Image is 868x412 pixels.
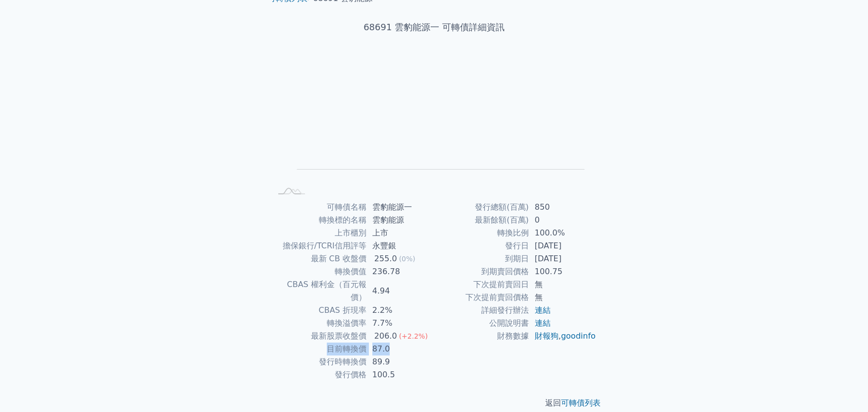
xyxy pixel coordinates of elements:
td: CBAS 折現率 [272,304,366,317]
td: 擔保銀行/TCRI信用評等 [272,239,366,252]
iframe: Chat Widget [818,364,868,412]
a: 連結 [535,318,551,328]
td: , [529,330,597,343]
td: 目前轉換價 [272,343,366,355]
td: 0 [529,214,597,227]
td: [DATE] [529,239,597,252]
td: 轉換比例 [434,227,529,239]
td: 發行時轉換價 [272,355,366,368]
td: 公開說明書 [434,317,529,330]
td: 100.75 [529,265,597,278]
td: 上市櫃別 [272,227,366,239]
a: goodinfo [561,331,596,341]
td: 雲豹能源 [366,214,434,227]
td: 最新股票收盤價 [272,330,366,343]
td: 轉換標的名稱 [272,214,366,227]
p: 返回 [260,397,609,409]
a: 財報狗 [535,331,559,341]
span: (0%) [399,255,415,263]
div: 聊天小工具 [818,364,868,412]
a: 連結 [535,305,551,315]
td: 雲豹能源一 [366,201,434,214]
td: 轉換價值 [272,265,366,278]
td: 87.0 [366,343,434,355]
td: 850 [529,201,597,214]
td: 最新 CB 收盤價 [272,252,366,265]
td: 發行日 [434,239,529,252]
td: 最新餘額(百萬) [434,214,529,227]
td: 財務數據 [434,330,529,343]
td: 4.94 [366,278,434,304]
td: 2.2% [366,304,434,317]
td: 轉換溢價率 [272,317,366,330]
h1: 68691 雲豹能源一 可轉債詳細資訊 [260,20,609,34]
td: 到期賣回價格 [434,265,529,278]
td: 到期日 [434,252,529,265]
td: 無 [529,278,597,291]
td: 上市 [366,227,434,239]
td: 可轉債名稱 [272,201,366,214]
td: 無 [529,291,597,304]
g: Chart [288,65,585,184]
td: 7.7% [366,317,434,330]
td: 下次提前賣回價格 [434,291,529,304]
td: 100.0% [529,227,597,239]
span: (+2.2%) [399,332,428,340]
td: [DATE] [529,252,597,265]
td: 永豐銀 [366,239,434,252]
td: CBAS 權利金（百元報價） [272,278,366,304]
td: 發行價格 [272,368,366,381]
a: 可轉債列表 [561,398,601,408]
div: 255.0 [372,252,399,265]
td: 詳細發行辦法 [434,304,529,317]
td: 89.9 [366,355,434,368]
td: 100.5 [366,368,434,381]
td: 下次提前賣回日 [434,278,529,291]
td: 236.78 [366,265,434,278]
div: 206.0 [372,330,399,343]
td: 發行總額(百萬) [434,201,529,214]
